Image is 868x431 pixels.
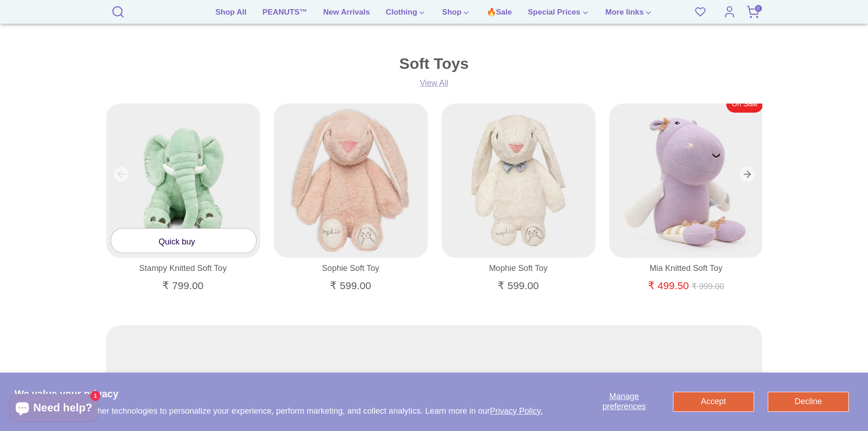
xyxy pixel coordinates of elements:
[274,104,428,258] a: Sophie Soft Toy Soft Toy 1
[316,6,376,24] a: New Arrivals
[116,169,127,180] button: Previous
[480,6,519,24] a: 🔥Sale
[498,280,539,291] span: ₹ 599.00
[274,262,428,275] a: Sophie Soft Toy
[768,392,849,412] button: Decline
[692,282,724,291] span: ₹ 999.00
[15,387,543,401] h2: We value your privacy
[755,5,762,12] span: 0
[609,262,763,275] a: Mia Knitted Soft Toy
[589,392,659,412] button: Manage preferences
[7,394,100,424] inbox-online-store-chat: Shopify online store chat
[109,5,127,14] a: Search
[726,96,763,113] span: On Sale
[435,6,477,24] a: Shop
[609,104,763,258] a: Mia Knitted Soft Toy Soft Toy 1
[106,262,260,275] a: Stampy Knitted Soft Toy
[209,6,253,24] a: Shop All
[111,228,256,253] a: Quick buy
[256,6,314,24] a: PEANUTS™
[162,280,203,291] span: ₹ 799.00
[106,53,762,75] h2: Soft Toys
[742,169,753,180] button: Previous
[442,262,596,275] a: Mophie Soft Toy
[599,6,660,24] a: More links
[720,3,739,21] a: Account
[673,392,754,412] button: Accept
[330,280,371,291] span: ₹ 599.00
[15,406,543,416] p: We use cookies and other technologies to personalize your experience, perform marketing, and coll...
[490,406,543,415] a: Privacy Policy.
[442,104,596,258] a: Mophie Soft Toy Soft Toys 1
[420,78,448,88] a: View All
[648,280,689,291] span: ₹ 499.50
[744,3,762,21] a: 0
[521,6,596,24] a: Special Prices
[602,392,646,411] span: Manage preferences
[379,6,433,24] a: Clothing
